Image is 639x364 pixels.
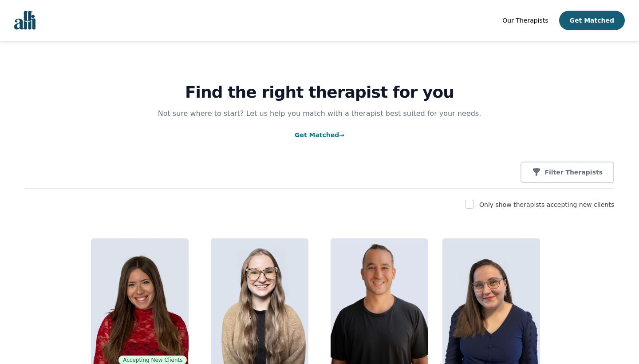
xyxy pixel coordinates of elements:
[502,15,548,26] a: Our Therapists
[502,17,548,24] span: Our Therapists
[295,131,344,138] a: Get Matched
[25,83,614,101] h1: Find the right therapist for you
[149,108,490,119] p: Not sure where to start? Let us help you match with a therapist best suited for your needs.
[521,162,614,183] button: Filter Therapists
[559,11,625,30] button: Get Matched
[339,131,344,138] span: →
[479,201,614,208] label: Only show therapists accepting new clients
[14,11,35,30] img: alli logo
[544,168,603,177] p: Filter Therapists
